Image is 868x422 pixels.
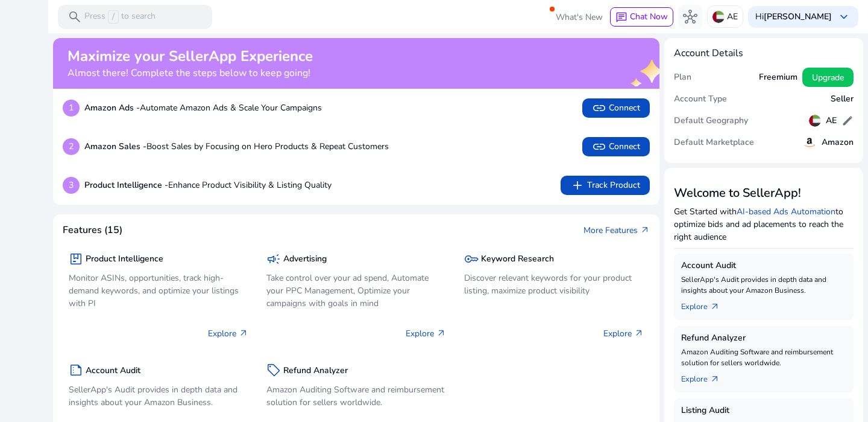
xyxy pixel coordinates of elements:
[681,333,846,344] h5: Refund Analyzer
[583,224,650,237] a: More Featuresarrow_outward
[674,94,727,104] h5: Account Type
[436,328,446,338] span: arrow_outward
[640,225,650,235] span: arrow_outward
[84,101,322,114] p: Automate Amazon Ads & Scale Your Campaigns
[63,138,80,155] p: 2
[826,116,837,126] h5: AE
[630,11,668,22] span: Chat Now
[681,274,846,296] p: SellerApp's Audit provides in depth data and insights about your Amazon Business.
[84,179,332,191] p: Enhance Product Visibility & Listing Quality
[812,71,844,84] span: Upgrade
[283,254,327,264] h5: Advertising
[681,368,729,385] a: Explorearrow_outward
[582,98,650,118] button: linkConnect
[759,72,797,83] h5: Freemium
[822,138,854,148] h5: Amazon
[464,252,479,266] span: key
[681,261,846,271] h5: Account Audit
[674,138,754,148] h5: Default Marketplace
[406,327,446,340] p: Explore
[570,178,585,193] span: add
[266,272,446,310] p: Take control over your ad spend, Automate your PPC Management, Optimize your campaigns with goals...
[481,254,554,264] h5: Keyword Research
[84,141,146,152] b: Amazon Sales -
[837,10,851,24] span: keyboard_arrow_down
[69,383,248,409] p: SellerApp's Audit provides in depth data and insights about your Amazon Business.
[208,327,248,340] p: Explore
[68,10,82,24] span: search
[764,11,832,22] b: [PERSON_NAME]
[556,7,603,28] span: What's New
[615,11,627,24] span: chat
[63,100,80,117] p: 1
[831,94,854,104] h5: Seller
[678,5,702,29] button: hub
[674,72,691,83] h5: Plan
[674,205,854,243] p: Get Started with to optimize bids and ad placements to reach the right audience
[266,383,446,409] p: Amazon Auditing Software and reimbursement solution for sellers worldwide.
[727,6,738,27] p: AE
[84,140,389,153] p: Boost Sales by Focusing on Hero Products & Repeat Customers
[561,176,650,195] button: addTrack Product
[674,116,748,126] h5: Default Geography
[69,272,248,310] p: Monitor ASINs, opportunities, track high-demand keywords, and optimize your listings with PI
[266,363,281,377] span: sell
[84,10,156,24] p: Press to search
[108,10,119,24] span: /
[681,406,846,416] h5: Listing Audit
[63,177,80,194] p: 3
[582,137,650,156] button: linkConnect
[755,13,832,21] p: Hi
[592,139,640,154] span: Connect
[683,10,697,24] span: hub
[603,327,644,340] p: Explore
[737,206,835,217] a: AI-based Ads Automation
[592,139,606,154] span: link
[681,296,729,313] a: Explorearrow_outward
[84,179,168,191] b: Product Intelligence -
[68,68,313,79] h4: Almost there! Complete the steps below to keep going!
[86,366,140,376] h5: Account Audit
[69,252,83,266] span: package
[674,186,854,200] h3: Welcome to SellerApp!
[610,7,673,27] button: chatChat Now
[592,101,606,115] span: link
[283,366,348,376] h5: Refund Analyzer
[634,328,644,338] span: arrow_outward
[710,302,720,312] span: arrow_outward
[86,254,163,264] h5: Product Intelligence
[570,178,640,193] span: Track Product
[710,374,720,384] span: arrow_outward
[802,135,817,150] img: amazon.svg
[681,347,846,368] p: Amazon Auditing Software and reimbursement solution for sellers worldwide.
[69,363,83,377] span: summarize
[674,48,854,59] h4: Account Details
[712,11,725,23] img: ae.svg
[841,115,854,127] span: edit
[266,252,281,266] span: campaign
[464,272,644,297] p: Discover relevant keywords for your product listing, maximize product visibility
[84,102,140,113] b: Amazon Ads -
[63,225,122,236] h4: Features (15)
[239,328,248,338] span: arrow_outward
[592,101,640,115] span: Connect
[802,68,854,87] button: Upgrade
[809,115,821,127] img: ae.svg
[68,48,313,65] h2: Maximize your SellerApp Experience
